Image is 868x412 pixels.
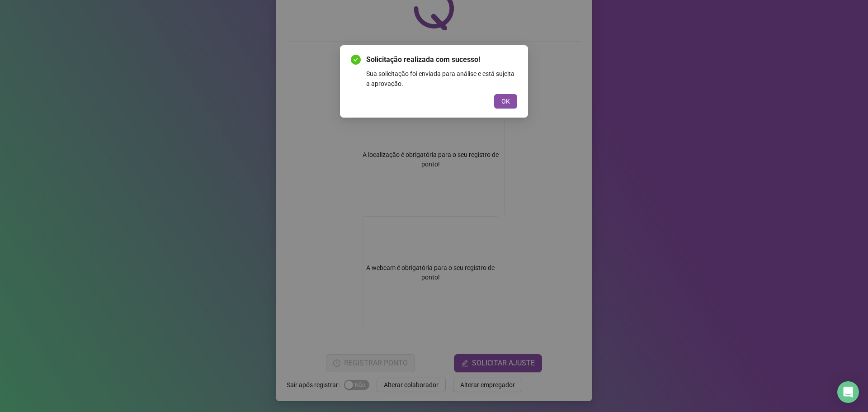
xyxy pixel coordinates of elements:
[366,54,517,65] span: Solicitação realizada com sucesso!
[837,381,859,403] div: Open Intercom Messenger
[501,96,510,106] span: OK
[366,69,517,89] div: Sua solicitação foi enviada para análise e está sujeita a aprovação.
[494,94,517,109] button: OK
[351,55,361,65] span: check-circle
